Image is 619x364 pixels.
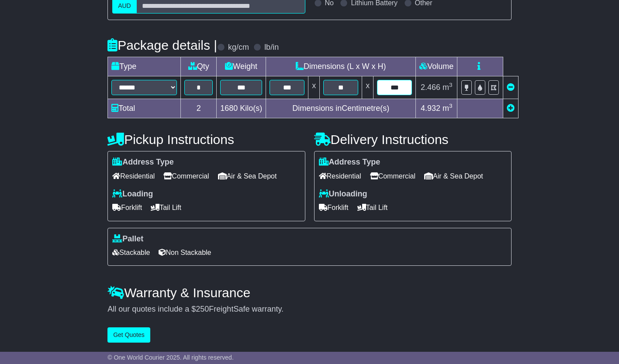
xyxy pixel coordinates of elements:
[196,305,209,313] span: 250
[266,57,416,76] td: Dimensions (L x W x H)
[264,43,279,52] label: lb/in
[112,169,155,183] span: Residential
[159,246,211,259] span: Non Stackable
[421,104,440,113] span: 4.932
[108,99,181,118] td: Total
[112,189,153,199] label: Loading
[217,57,266,76] td: Weight
[107,327,150,343] button: Get Quotes
[424,169,483,183] span: Air & Sea Depot
[151,201,181,214] span: Tail Lift
[319,158,380,167] label: Address Type
[107,38,217,52] h4: Package details |
[370,169,415,183] span: Commercial
[443,104,453,113] span: m
[217,99,266,118] td: Kilo(s)
[220,104,238,113] span: 1680
[421,83,440,92] span: 2.466
[319,189,367,199] label: Unloading
[266,99,416,118] td: Dimensions in Centimetre(s)
[308,76,320,99] td: x
[449,82,453,88] sup: 3
[163,169,209,183] span: Commercial
[416,57,457,76] td: Volume
[181,57,217,76] td: Qty
[218,169,277,183] span: Air & Sea Depot
[449,103,453,109] sup: 3
[443,83,453,92] span: m
[314,132,512,147] h4: Delivery Instructions
[507,83,515,92] a: Remove this item
[107,354,234,361] span: © One World Courier 2025. All rights reserved.
[112,158,174,167] label: Address Type
[362,76,373,99] td: x
[357,201,388,214] span: Tail Lift
[112,201,142,214] span: Forklift
[107,305,512,314] div: All our quotes include a $ FreightSafe warranty.
[507,104,515,113] a: Add new item
[319,169,361,183] span: Residential
[112,234,143,244] label: Pallet
[112,246,150,259] span: Stackable
[181,99,217,118] td: 2
[107,132,305,147] h4: Pickup Instructions
[319,201,349,214] span: Forklift
[108,57,181,76] td: Type
[228,43,249,52] label: kg/cm
[107,285,512,300] h4: Warranty & Insurance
